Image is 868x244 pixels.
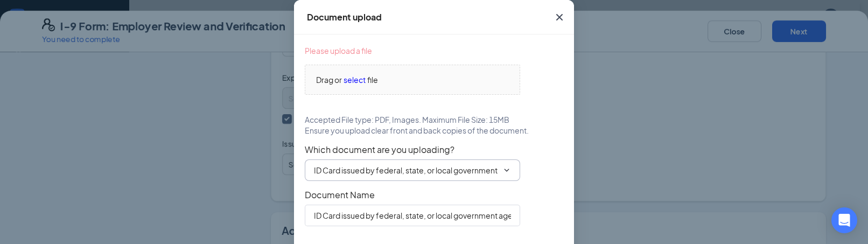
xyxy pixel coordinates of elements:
span: Please upload a file [305,45,372,56]
div: Document upload [307,11,382,23]
input: Select document type [314,164,498,176]
span: Which document are you uploading? [305,144,563,155]
span: file [367,74,378,86]
div: Open Intercom Messenger [831,207,857,233]
span: Accepted File type: PDF, Images. Maximum File Size: 15MB [305,114,509,125]
svg: ChevronDown [502,166,511,175]
span: Drag or [316,74,342,86]
span: Drag orselectfile [305,65,520,94]
input: Enter document name [305,205,520,226]
span: Ensure you upload clear front and back copies of the document. [305,125,529,136]
span: Document Name [305,190,563,200]
span: select [344,74,366,86]
svg: Cross [553,11,566,24]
